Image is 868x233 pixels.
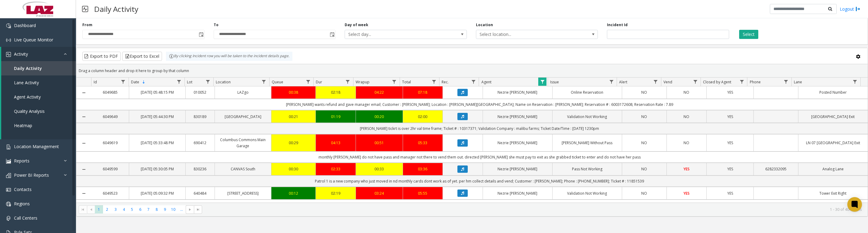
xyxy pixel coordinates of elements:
[76,78,868,203] div: Data table
[6,144,11,149] img: 'icon'
[329,30,335,39] span: Toggle popup
[390,78,398,86] a: Wrapup Filter Menu
[407,190,439,196] a: 05:55
[144,205,153,214] span: Page 7
[319,89,352,95] div: 02:18
[407,166,439,172] div: 03:36
[136,205,144,214] span: Page 6
[316,79,322,85] span: Dur
[802,114,864,120] a: [GEOGRAPHIC_DATA] Exit
[82,52,121,61] button: Export to PDF
[360,190,399,196] div: 03:24
[189,89,211,95] a: 010052
[141,80,146,85] span: Sortable
[95,205,103,214] span: Page 1
[206,207,862,212] kendo-pager-info: 1 - 30 of 404 items
[219,114,267,120] a: [GEOGRAPHIC_DATA]
[133,114,182,120] a: [DATE] 05:44:30 PM
[360,114,399,120] a: 00:20
[95,140,126,146] a: 6049619
[275,190,312,196] a: 00:12
[407,114,439,120] div: 02:00
[133,190,182,196] a: [DATE] 05:09:32 PM
[196,207,201,212] span: Go to the last page
[1,90,76,104] a: Agent Activity
[757,166,794,172] a: 6282332095
[6,202,11,207] img: 'icon'
[189,190,211,196] a: 640484
[802,89,864,95] a: Posted Number
[133,166,182,172] a: [DATE] 05:30:05 PM
[275,114,312,120] a: 00:21
[710,190,750,196] a: YES
[189,166,211,172] a: 830236
[189,114,211,120] a: 830189
[219,166,267,172] a: CANVAS South
[275,89,312,95] a: 00:38
[128,205,136,214] span: Page 5
[1,75,76,90] a: Lane Activity
[304,78,312,86] a: Queue Filter Menu
[14,108,45,114] span: Quality Analysis
[169,54,174,59] img: infoIcon.svg
[360,140,399,146] a: 00:51
[727,191,733,196] span: YES
[802,166,864,172] a: Analog Lane
[219,137,267,148] a: Columbus Commons Main Garage
[95,190,126,196] a: 6049523
[260,78,268,86] a: Location Filter Menu
[619,79,627,85] span: Alert
[469,78,477,86] a: Rec. Filter Menu
[177,205,186,214] span: Page 11
[556,89,618,95] a: Online Reservation
[782,78,790,86] a: Phone Filter Menu
[663,79,672,85] span: Vend
[189,140,211,146] a: 690412
[120,205,128,214] span: Page 4
[14,65,42,71] span: Daily Activity
[684,140,689,145] span: NO
[76,65,868,76] div: Drag a column header and drop it here to group by that column
[626,190,663,196] a: NO
[14,37,53,43] span: Live Queue Monitor
[14,80,39,85] span: Lane Activity
[487,89,549,95] a: Nezrie [PERSON_NAME]
[626,140,663,146] a: NO
[710,114,750,120] a: YES
[407,89,439,95] a: 07:18
[76,167,91,172] a: Collapse Details
[219,89,267,95] a: LAZgo
[82,2,88,16] img: pageIcon
[186,205,194,214] span: Go to the next page
[710,166,750,172] a: YES
[360,89,399,95] div: 04:22
[626,114,663,120] a: NO
[1,47,76,61] a: Activity
[6,52,11,57] img: 'icon'
[856,6,860,12] img: logout
[739,30,758,39] button: Select
[14,94,41,100] span: Agent Activity
[476,22,493,28] label: Location
[275,140,312,146] a: 00:29
[153,205,161,214] span: Page 8
[360,166,399,172] div: 00:33
[626,166,663,172] a: NO
[6,23,11,28] img: 'icon'
[1,104,76,118] a: Quality Analysis
[6,216,11,221] img: 'icon'
[487,140,549,146] a: Nezrie [PERSON_NAME]
[161,205,169,214] span: Page 9
[319,190,352,196] a: 02:19
[727,90,733,95] span: YES
[204,78,212,86] a: Lot Filter Menu
[607,78,615,86] a: Issue Filter Menu
[556,140,618,146] a: [PERSON_NAME] Without Pass
[133,89,182,95] a: [DATE] 05:48:15 PM
[487,190,549,196] a: Nezrie [PERSON_NAME]
[840,6,860,12] a: Logout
